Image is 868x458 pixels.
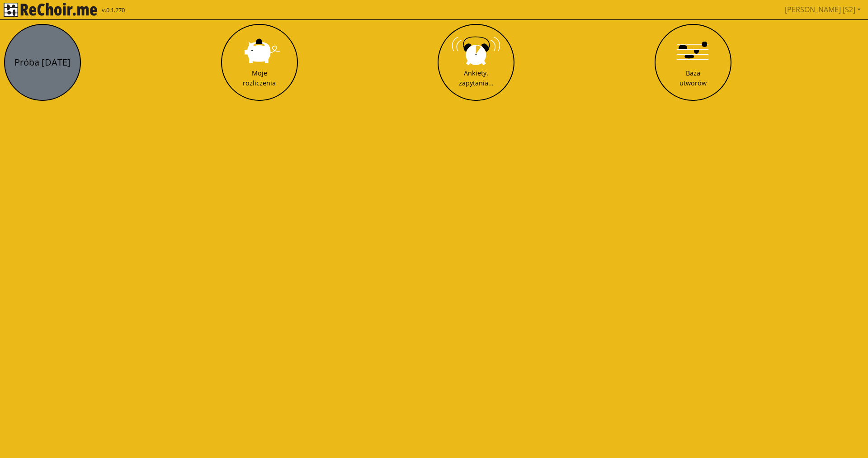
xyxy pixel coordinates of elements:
[655,24,731,101] button: Baza utworów
[459,68,494,88] div: Ankiety, zapytania...
[679,68,707,88] div: Baza utworów
[221,24,298,101] button: Moje rozliczenia
[243,68,276,88] div: Moje rozliczenia
[781,0,864,19] a: [PERSON_NAME] [S2]
[4,3,97,17] img: rekłajer mi
[4,24,81,101] button: Próba [DATE]
[438,24,514,101] button: Ankiety, zapytania...
[102,6,125,15] span: v.0.1.270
